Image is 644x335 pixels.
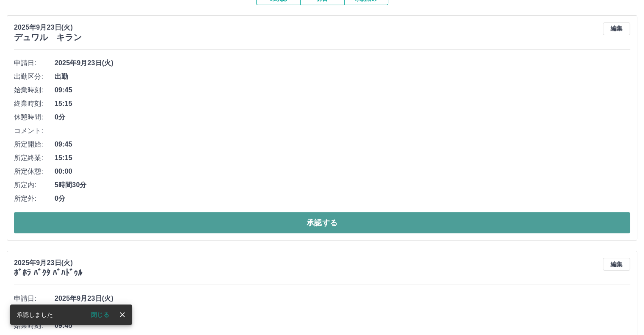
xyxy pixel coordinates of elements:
span: 所定終業: [14,153,55,163]
span: 2025年9月23日(火) [55,58,630,68]
span: 出勤 [55,307,630,317]
button: 編集 [603,258,630,271]
span: 申請日: [14,58,55,68]
p: 2025年9月23日(火) [14,258,82,268]
span: 始業時刻: [14,321,55,331]
button: 編集 [603,22,630,35]
span: 終業時刻: [14,99,55,109]
span: 始業時刻: [14,85,55,95]
span: 09:45 [55,321,630,331]
p: 2025年9月23日(火) [14,22,82,33]
span: 00:00 [55,166,630,177]
button: 承認する [14,212,630,233]
span: 09:45 [55,85,630,95]
span: コメント: [14,126,55,136]
span: 所定外: [14,194,55,204]
h3: ﾎﾞﾎﾗ ﾊﾞｸﾀ ﾊﾞﾊﾄﾞｩﾙ [14,268,82,278]
button: 閉じる [84,308,116,321]
span: 0分 [55,112,630,122]
div: 承認しました [17,307,53,322]
span: 所定内: [14,180,55,190]
span: 休憩時間: [14,112,55,122]
button: close [116,308,129,321]
span: 出勤区分: [14,72,55,82]
span: 09:45 [55,139,630,150]
span: 所定休憩: [14,166,55,177]
span: 出勤 [55,72,630,82]
span: 2025年9月23日(火) [55,293,630,304]
span: 15:15 [55,153,630,163]
span: 15:15 [55,99,630,109]
span: 0分 [55,194,630,204]
span: 申請日: [14,293,55,304]
span: 所定開始: [14,139,55,150]
h3: デュワル キラン [14,33,82,42]
span: 5時間30分 [55,180,630,190]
